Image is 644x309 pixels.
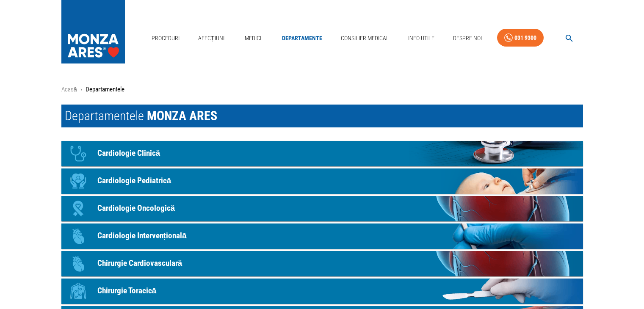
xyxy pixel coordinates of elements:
a: IconCardiologie Intervențională [61,223,583,249]
a: IconChirurgie Toracică [61,279,583,304]
a: 031 9300 [497,29,544,47]
a: Consilier Medical [337,30,392,47]
a: Info Utile [405,30,438,47]
h1: Departamentele [61,105,583,127]
p: Cardiologie Oncologică [97,202,175,215]
div: 031 9300 [514,33,536,43]
a: Afecțiuni [195,30,228,47]
a: Acasă [61,86,77,93]
p: Chirurgie Toracică [97,285,157,297]
div: Icon [66,196,91,221]
div: Icon [66,223,91,249]
li: › [80,85,82,94]
p: Chirurgie Cardiovasculară [97,257,182,270]
a: IconCardiologie Clinică [61,141,583,166]
a: Medici [240,30,267,47]
a: IconCardiologie Pediatrică [61,168,583,194]
nav: breadcrumb [61,85,583,94]
a: Departamente [279,30,326,47]
div: Icon [66,168,91,194]
a: Despre Noi [450,30,485,47]
div: Icon [66,251,91,276]
p: Departamentele [86,85,124,94]
span: MONZA ARES [147,108,217,123]
div: Icon [66,141,91,166]
p: Cardiologie Pediatrică [97,175,171,187]
a: IconCardiologie Oncologică [61,196,583,221]
p: Cardiologie Clinică [97,147,160,160]
p: Cardiologie Intervențională [97,230,187,242]
div: Icon [66,279,91,304]
a: Proceduri [148,30,183,47]
a: IconChirurgie Cardiovasculară [61,251,583,276]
